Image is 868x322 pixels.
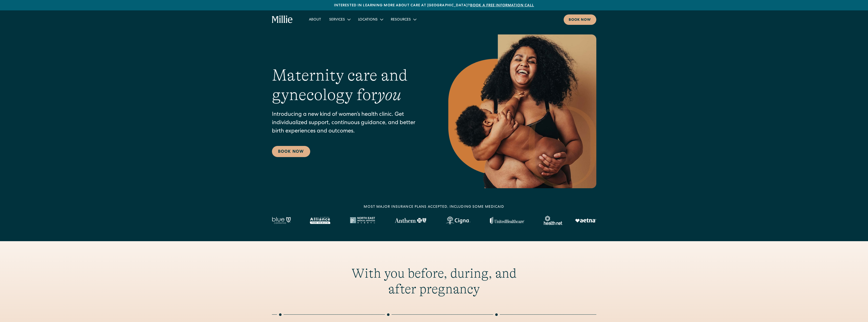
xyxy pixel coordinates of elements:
em: you [377,86,401,104]
img: Healthnet logo [544,216,563,225]
div: MOST MAJOR INSURANCE PLANS ACCEPTED, INCLUDING some MEDICAID [364,204,504,210]
a: Book Now [272,146,310,157]
a: About [305,15,325,24]
img: United Healthcare logo [490,217,524,224]
a: Book a free information call [470,4,534,7]
img: Cigna logo [446,216,470,224]
img: Anthem Logo [395,218,426,223]
div: Locations [354,15,387,24]
div: Resources [387,15,420,24]
div: Services [325,15,354,24]
img: North East Medical Services logo [350,217,375,224]
img: Alameda Alliance logo [310,217,330,224]
img: Aetna logo [575,218,596,222]
div: Resources [391,17,411,23]
div: Services [329,17,345,23]
div: Book now [569,17,591,23]
p: Introducing a new kind of women’s health clinic. Get individualized support, continuous guidance,... [272,111,428,136]
img: Smiling mother with her baby in arms, celebrating body positivity and the nurturing bond of postp... [448,34,596,188]
img: Blue California logo [272,217,291,224]
div: Locations [358,17,378,23]
h1: Maternity care and gynecology for [272,66,428,105]
h2: With you before, during, and after pregnancy [337,266,531,297]
a: home [272,15,293,24]
a: Book now [564,14,596,25]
